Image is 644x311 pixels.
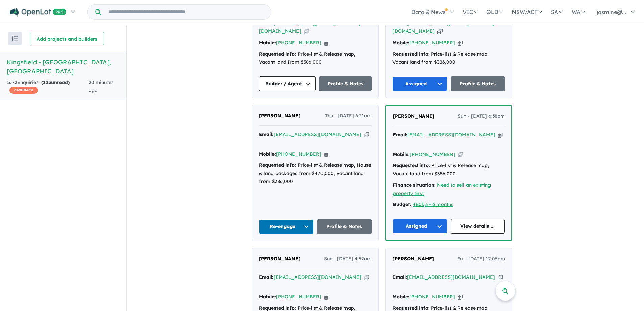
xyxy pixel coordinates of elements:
[597,8,626,15] span: jasmine@...
[259,113,301,119] span: [PERSON_NAME]
[11,36,18,41] img: sort.svg
[498,274,503,281] button: Copy
[451,76,505,91] a: Profile & Notes
[259,161,372,185] div: Price-list & Release map, House & land packages from $470,500, Vacant land from $386,000
[392,50,505,67] div: Price-list & Release map, Vacant land from $386,000
[364,131,369,138] button: Copy
[364,274,369,281] button: Copy
[259,131,273,137] strong: Email:
[259,76,316,91] button: Builder / Agent
[392,305,430,311] strong: Requested info:
[392,274,407,280] strong: Email:
[457,255,505,263] span: Fri - [DATE] 12:05am
[259,50,372,67] div: Price-list & Release map, Vacant land from $386,000
[392,255,434,263] a: [PERSON_NAME]
[458,39,463,46] button: Copy
[273,274,361,280] a: [EMAIL_ADDRESS][DOMAIN_NAME]
[304,28,309,35] button: Copy
[392,40,409,46] strong: Mobile:
[392,76,447,91] button: Assigned
[259,162,296,168] strong: Requested info:
[392,294,409,300] strong: Mobile:
[324,151,329,158] button: Copy
[451,219,505,234] a: View details ...
[393,182,436,188] strong: Finance situation:
[393,201,411,207] strong: Budget:
[324,293,329,301] button: Copy
[407,274,495,280] a: [EMAIL_ADDRESS][DOMAIN_NAME]
[410,151,455,157] a: [PHONE_NUMBER]
[413,201,424,207] a: 480k
[458,112,505,120] span: Sun - [DATE] 6:38pm
[276,294,321,300] a: [PHONE_NUMBER]
[393,219,447,234] button: Assigned
[7,79,89,95] div: 1672 Enquir ies
[498,131,503,138] button: Copy
[276,40,321,46] a: [PHONE_NUMBER]
[324,255,372,263] span: Sun - [DATE] 4:52am
[458,151,463,158] button: Copy
[41,79,70,85] strong: ( unread)
[259,256,301,262] span: [PERSON_NAME]
[43,79,51,85] span: 125
[407,132,495,138] a: [EMAIL_ADDRESS][DOMAIN_NAME]
[276,151,321,157] a: [PHONE_NUMBER]
[409,40,455,46] a: [PHONE_NUMBER]
[259,51,296,57] strong: Requested info:
[425,201,453,207] a: 3 - 6 months
[89,79,114,93] span: 20 minutes ago
[393,132,407,138] strong: Email:
[393,151,410,157] strong: Mobile:
[393,162,430,169] strong: Requested info:
[259,40,276,46] strong: Mobile:
[9,87,38,94] span: CASHBACK
[259,274,273,280] strong: Email:
[393,162,505,178] div: Price-list & Release map, Vacant land from $386,000
[393,112,434,120] a: [PERSON_NAME]
[392,20,494,34] a: [PERSON_NAME][EMAIL_ADDRESS][DOMAIN_NAME]
[409,294,455,300] a: [PHONE_NUMBER]
[102,5,269,19] input: Try estate name, suburb, builder or developer
[392,256,434,262] span: [PERSON_NAME]
[259,305,296,311] strong: Requested info:
[259,112,301,120] a: [PERSON_NAME]
[273,131,361,137] a: [EMAIL_ADDRESS][DOMAIN_NAME]
[324,39,329,46] button: Copy
[392,51,430,57] strong: Requested info:
[393,113,434,119] span: [PERSON_NAME]
[393,201,505,209] div: |
[325,112,372,120] span: Thu - [DATE] 6:21am
[10,8,66,17] img: Openlot PRO Logo White
[30,32,104,45] button: Add projects and builders
[259,294,276,300] strong: Mobile:
[7,58,120,76] h5: Kingsfield - [GEOGRAPHIC_DATA] , [GEOGRAPHIC_DATA]
[259,151,276,157] strong: Mobile:
[437,28,443,35] button: Copy
[458,293,463,301] button: Copy
[259,255,301,263] a: [PERSON_NAME]
[393,182,491,196] a: Need to sell an existing property first
[317,219,372,234] a: Profile & Notes
[259,20,361,34] a: [PERSON_NAME][EMAIL_ADDRESS][DOMAIN_NAME]
[259,219,314,234] button: Re-engage
[319,76,372,91] a: Profile & Notes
